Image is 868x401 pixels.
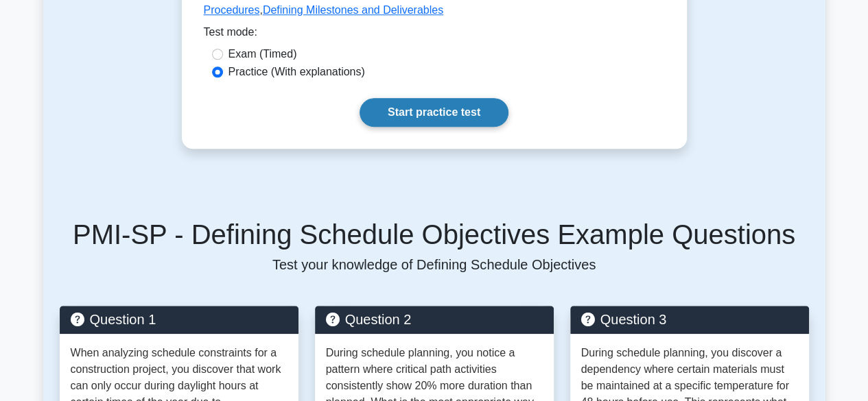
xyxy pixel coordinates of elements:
[60,218,809,251] h5: PMI-SP - Defining Schedule Objectives Example Questions
[228,46,297,62] label: Exam (Timed)
[326,311,543,328] h5: Question 2
[360,98,508,127] a: Start practice test
[228,64,365,80] label: Practice (With explanations)
[581,311,798,328] h5: Question 3
[263,4,443,16] a: Defining Milestones and Deliverables
[204,24,665,46] div: Test mode:
[60,256,809,273] p: Test your knowledge of Defining Schedule Objectives
[71,311,288,328] h5: Question 1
